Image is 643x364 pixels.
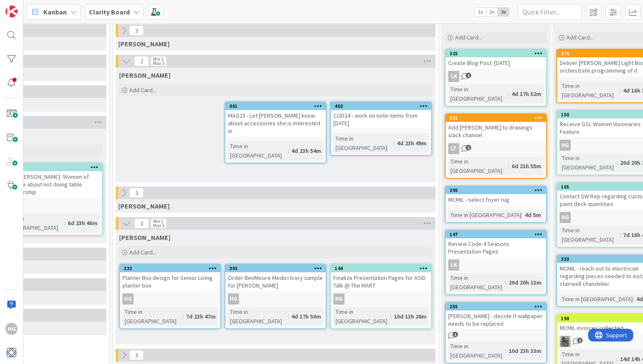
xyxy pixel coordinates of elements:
div: 144 [331,265,431,272]
div: Time in [GEOGRAPHIC_DATA] [448,157,508,175]
div: Time in [GEOGRAPHIC_DATA] [560,81,620,100]
a: 332Planter Box design for Senior Living planter boxHGTime in [GEOGRAPHIC_DATA]:7d 23h 47m [119,264,221,329]
span: : [508,161,509,171]
img: avatar [6,347,17,358]
div: 373 [2,164,102,171]
div: 4d 17h 50m [289,312,323,321]
span: 3 [129,350,144,360]
span: Add Card... [566,34,594,41]
div: 373Email [PERSON_NAME]- Women of Initiative about not doing table sponsorship [2,164,102,198]
img: PA [560,336,571,347]
div: 331Add [PERSON_NAME] to drawings slack channel [446,114,546,141]
div: Time in [GEOGRAPHIC_DATA] [560,153,617,172]
span: 3 [129,188,144,198]
div: 20d 20h 13m [506,278,543,287]
div: 147Review Code 4 Seasons Presentation Pages [446,231,546,257]
span: : [390,312,392,321]
div: 10d 23h 33m [506,346,543,356]
a: 255[PERSON_NAME] - decide if wallpaper needs to be replacedTime in [GEOGRAPHIC_DATA]:10d 23h 33m [445,302,547,364]
div: Min 1 [153,219,163,223]
div: 4d 23h 49m [395,138,429,148]
div: LT [446,143,546,154]
div: 147 [446,231,546,238]
div: HG [228,293,239,305]
span: 1 [466,145,471,150]
div: [PERSON_NAME] - decide if wallpaper needs to be replaced [446,310,546,329]
input: Quick Filter... [518,4,582,20]
div: Time in [GEOGRAPHIC_DATA] [4,214,64,232]
div: HG [560,212,571,223]
span: : [288,146,289,155]
div: 147 [450,231,546,237]
div: Time in [GEOGRAPHIC_DATA] [122,307,182,326]
span: : [393,138,395,148]
span: : [182,312,184,321]
span: Lisa T. [119,71,171,79]
span: : [620,230,621,240]
div: HG [120,293,220,305]
span: 2 [134,56,149,66]
a: 395MCMIL - select foyer rugTime in [GEOGRAPHIC_DATA]:4d 5m [445,186,547,223]
span: : [633,294,634,304]
span: 3x [498,8,509,16]
a: 393Order BenMoore Medici Ivory sample for [PERSON_NAME]HGTime in [GEOGRAPHIC_DATA]:4d 17h 50m [225,264,327,329]
div: 6d 23h 46m [65,218,100,228]
div: 401MAG23 - Let [PERSON_NAME] know about accessories she is interested in [225,102,326,136]
span: Lisa K. [118,202,170,210]
div: Time in [GEOGRAPHIC_DATA] [448,210,521,220]
div: 401 [229,103,326,109]
span: : [508,89,509,99]
div: Email [PERSON_NAME]- Women of Initiative about not doing table sponsorship [2,171,102,198]
div: 373 [6,164,102,170]
div: 255 [446,303,546,310]
div: 6d 21h 55m [509,161,543,171]
div: Add [PERSON_NAME] to drawings slack channel [446,122,546,141]
span: : [505,278,506,287]
div: 4d 23h 54m [289,146,323,155]
span: : [505,346,506,356]
span: : [64,218,65,228]
div: Time in [GEOGRAPHIC_DATA] [333,307,390,326]
div: Min 1 [153,57,163,61]
div: 144 [335,265,431,271]
span: 1 [466,73,471,78]
span: Hannah [119,233,171,242]
div: 4d 17h 52m [509,89,543,99]
span: : [620,86,621,95]
div: COD24 - work on note items from [DATE] [331,110,431,129]
div: 332Planter Box design for Senior Living planter box [120,265,220,291]
div: 255 [450,304,546,310]
div: 331 [450,115,546,121]
div: 325 [450,51,546,56]
span: Support [18,1,39,11]
div: Finalize Presentation Pages for ASID Talk @ The MART [331,272,431,291]
div: HG [560,140,571,151]
a: 144Finalize Presentation Pages for ASID Talk @ The MARTHGTime in [GEOGRAPHIC_DATA]:10d 13h 28m [330,264,432,329]
div: 402 [331,102,431,110]
div: Time in [GEOGRAPHIC_DATA] [333,134,393,152]
div: HG [333,293,344,305]
span: Kanban [43,7,67,17]
div: 7d 23h 47m [184,312,218,321]
div: HG [6,323,17,335]
span: Add Card... [455,34,482,41]
div: 402 [335,103,431,109]
div: 144Finalize Presentation Pages for ASID Talk @ The MART [331,265,431,291]
a: 401MAG23 - Let [PERSON_NAME] know about accessories she is interested inTime in [GEOGRAPHIC_DATA]... [225,102,327,164]
div: 393 [225,265,326,272]
div: Time in [GEOGRAPHIC_DATA] [448,273,505,292]
div: 395MCMIL - select foyer rug [446,186,546,205]
div: 395 [446,186,546,194]
div: 402COD24 - work on note items from [DATE] [331,102,431,129]
a: 402COD24 - work on note items from [DATE]Time in [GEOGRAPHIC_DATA]:4d 23h 49m [330,102,432,156]
div: Max 3 [153,61,164,65]
span: : [617,158,618,167]
div: 332 [120,265,220,272]
div: 10d 13h 28m [392,312,429,321]
div: Order BenMoore Medici Ivory sample for [PERSON_NAME] [225,272,326,291]
span: Add Card... [129,248,156,256]
div: Review Code 4 Seasons Presentation Pages [446,238,546,257]
div: HG [225,293,326,305]
span: 1 [577,338,583,343]
span: 3 [129,25,144,36]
